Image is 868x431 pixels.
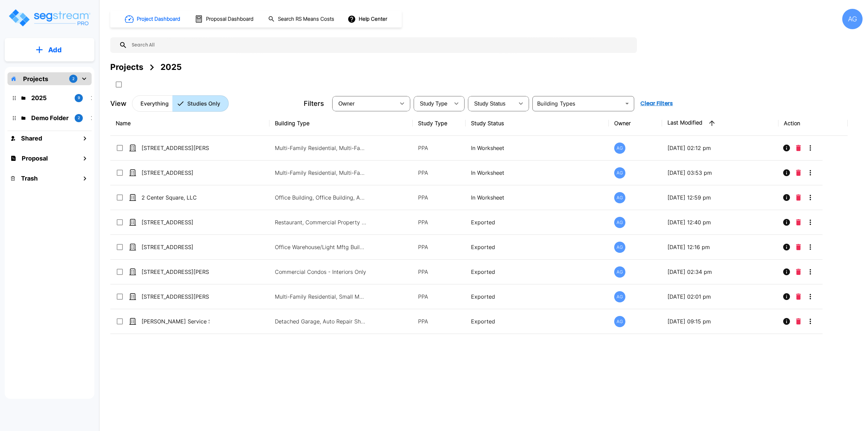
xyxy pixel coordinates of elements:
[466,111,609,136] th: Study Status
[141,144,209,152] p: [STREET_ADDRESS][PERSON_NAME]
[842,9,863,29] div: AG
[469,94,514,113] div: Select
[192,12,257,26] button: Proposal Dashboard
[275,218,366,226] p: Restaurant, Commercial Property Site
[614,242,625,253] div: AG
[31,93,69,102] p: 2025
[667,144,773,152] p: [DATE] 02:12 pm
[614,316,625,327] div: AG
[804,166,817,180] button: More-Options
[793,315,804,328] button: Delete
[793,265,804,279] button: Delete
[275,144,366,152] p: Multi-Family Residential, Multi-Family Residential Site
[265,13,338,26] button: Search RS Means Costs
[415,94,450,113] div: Select
[112,78,126,91] button: SelectAll
[418,144,460,152] p: PPA
[275,193,366,202] p: Office Building, Office Building, Auto Repair Shop, Commercial Property Site
[418,293,460,301] p: PPA
[793,141,804,155] button: Delete
[206,15,253,23] h1: Proposal Dashboard
[420,101,447,107] span: Study Type
[172,95,229,112] button: Studies Only
[780,315,793,328] button: Info
[793,191,804,204] button: Delete
[141,317,209,325] p: [PERSON_NAME] Service Station
[141,293,209,301] p: [STREET_ADDRESS][PERSON_NAME]
[804,265,817,279] button: More-Options
[780,166,793,180] button: Info
[22,154,48,163] h1: Proposal
[534,99,621,108] input: Building Types
[804,191,817,204] button: More-Options
[127,37,634,53] input: Search All
[275,317,366,325] p: Detached Garage, Auto Repair Shop, Commercial Property Site
[23,74,48,83] p: Projects
[667,218,773,226] p: [DATE] 12:40 pm
[275,243,366,251] p: Office Warehouse/Light Mftg Building, Commercial Property Site
[471,268,603,276] p: Exported
[804,215,817,229] button: More-Options
[662,111,779,136] th: Last Modified
[804,315,817,328] button: More-Options
[48,45,62,55] p: Add
[780,141,793,155] button: Info
[614,143,625,154] div: AG
[78,115,80,121] p: 2
[110,98,127,109] p: View
[141,169,209,177] p: [STREET_ADDRESS]
[141,193,209,202] p: 2 Center Square, LLC
[334,94,395,113] div: Select
[780,215,793,229] button: Info
[140,99,169,108] p: Everything
[418,243,460,251] p: PPA
[5,40,94,60] button: Add
[110,111,269,136] th: Name
[609,111,662,136] th: Owner
[418,169,460,177] p: PPA
[804,240,817,254] button: More-Options
[78,95,80,101] p: 9
[614,266,625,278] div: AG
[780,240,793,254] button: Info
[474,101,506,107] span: Study Status
[141,268,209,276] p: [STREET_ADDRESS][PERSON_NAME]
[667,317,773,325] p: [DATE] 09:15 pm
[667,243,773,251] p: [DATE] 12:16 pm
[793,240,804,254] button: Delete
[418,317,460,325] p: PPA
[418,193,460,202] p: PPA
[132,95,173,112] button: Everything
[667,193,773,202] p: [DATE] 12:59 pm
[667,293,773,301] p: [DATE] 02:01 pm
[778,111,847,136] th: Action
[614,167,625,179] div: AG
[137,15,180,23] h1: Project Dashboard
[622,99,632,108] button: Open
[614,192,625,203] div: AG
[793,215,804,229] button: Delete
[780,191,793,204] button: Info
[471,218,603,226] p: Exported
[21,134,42,143] h1: Shared
[338,101,355,107] span: Owner
[638,97,676,110] button: Clear Filters
[413,111,466,136] th: Study Type
[471,317,603,325] p: Exported
[614,291,625,302] div: AG
[141,218,209,226] p: [STREET_ADDRESS]
[667,268,773,276] p: [DATE] 02:34 pm
[21,174,38,183] h1: Trash
[793,290,804,303] button: Delete
[110,61,143,73] div: Projects
[471,293,603,301] p: Exported
[275,293,366,301] p: Multi-Family Residential, Small Multi-Family Residential, Multi-Family Residential Site
[418,218,460,226] p: PPA
[275,268,366,276] p: Commercial Condos - Interiors Only
[122,12,184,26] button: Project Dashboard
[72,76,75,82] p: 2
[8,8,91,27] img: Logo
[278,15,334,23] h1: Search RS Means Costs
[132,95,229,112] div: Platform
[269,111,413,136] th: Building Type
